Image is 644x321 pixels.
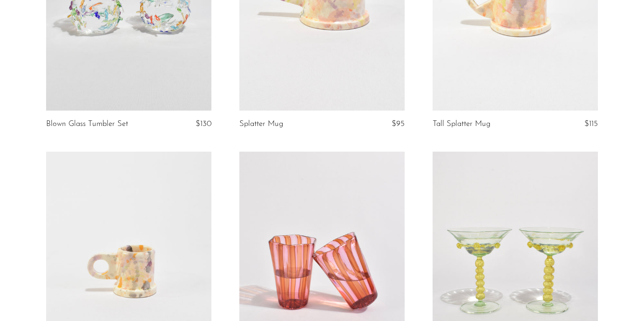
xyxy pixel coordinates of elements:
[392,120,405,128] span: $95
[46,120,128,128] a: Blown Glass Tumbler Set
[239,120,283,128] a: Splatter Mug
[433,120,490,128] a: Tall Splatter Mug
[196,120,211,128] span: $130
[584,120,598,128] span: $115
